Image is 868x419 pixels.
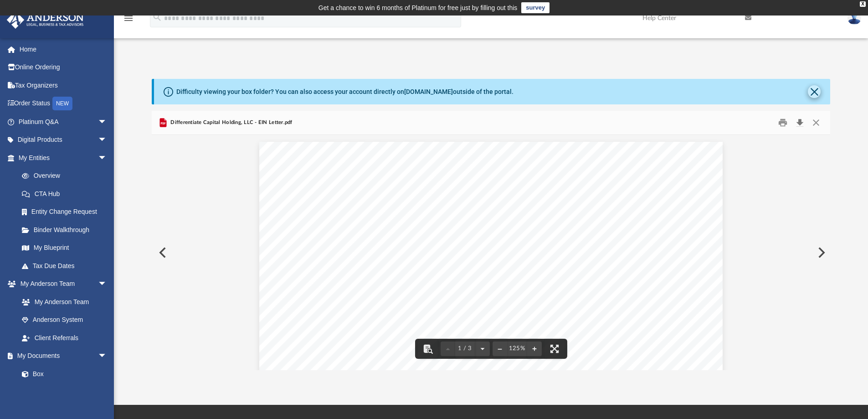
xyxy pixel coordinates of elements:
[98,347,116,366] span: arrow_drop_down
[860,1,866,7] div: close
[152,12,162,22] i: search
[52,97,72,110] div: NEW
[318,2,518,13] div: Get a chance to win 6 months of Platinum for free just by filling out this
[527,339,542,359] button: Zoom in
[811,240,831,265] button: Next File
[6,275,116,293] a: My Anderson Teamarrow_drop_down
[13,365,112,383] a: Box
[176,87,514,97] div: Difficulty viewing your box folder? You can also access your account directly on outside of the p...
[13,167,121,185] a: Overview
[13,221,121,239] a: Binder Walkthrough
[404,88,453,95] a: [DOMAIN_NAME]
[774,116,792,130] button: Print
[123,17,134,24] a: menu
[13,257,121,275] a: Tax Due Dates
[847,11,861,25] img: User Pic
[98,113,116,131] span: arrow_drop_down
[455,346,475,352] span: 1 / 3
[418,339,438,359] button: Toggle findbar
[6,347,116,365] a: My Documentsarrow_drop_down
[6,131,121,149] a: Digital Productsarrow_drop_down
[6,113,121,131] a: Platinum Q&Aarrow_drop_down
[13,239,116,257] a: My Blueprint
[6,58,121,77] a: Online Ordering
[152,135,831,370] div: File preview
[6,149,121,167] a: My Entitiesarrow_drop_down
[791,116,808,130] button: Download
[475,339,490,359] button: Next page
[4,11,87,29] img: Anderson Advisors Platinum Portal
[98,131,116,150] span: arrow_drop_down
[152,240,172,265] button: Previous File
[169,119,293,127] span: Differentiate Capital Holding, LLC - EIN Letter.pdf
[521,2,550,13] a: survey
[13,203,121,221] a: Entity Change Request
[13,185,121,203] a: CTA Hub
[152,135,831,370] div: Document Viewer
[6,76,121,94] a: Tax Organizers
[98,149,116,167] span: arrow_drop_down
[808,116,824,130] button: Close
[123,13,134,24] i: menu
[808,85,821,98] button: Close
[13,383,116,401] a: Meeting Minutes
[6,94,121,113] a: Order StatusNEW
[152,111,831,370] div: Preview
[98,275,116,294] span: arrow_drop_down
[493,339,507,359] button: Zoom out
[455,339,475,359] button: 1 / 3
[13,311,116,329] a: Anderson System
[507,346,527,352] div: Current zoom level
[6,40,121,58] a: Home
[544,339,565,359] button: Enter fullscreen
[13,329,116,347] a: Client Referrals
[13,293,112,311] a: My Anderson Team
